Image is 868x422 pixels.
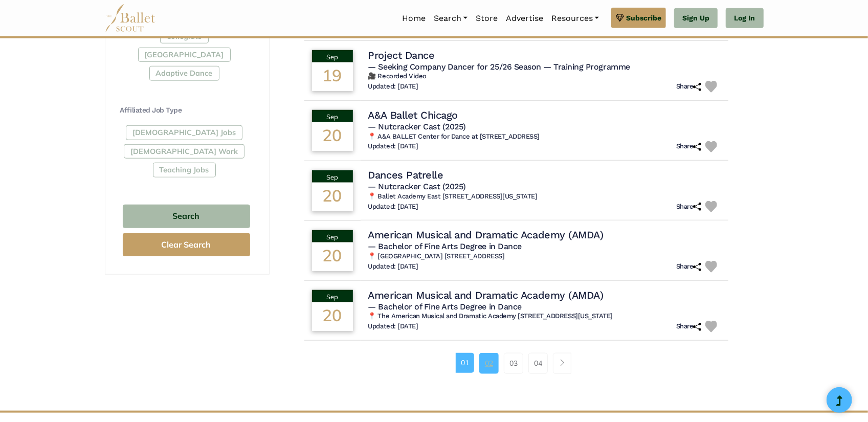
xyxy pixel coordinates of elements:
h4: Project Dance [368,49,435,62]
h6: 📍 [GEOGRAPHIC_DATA] [STREET_ADDRESS] [368,252,721,261]
div: Sep [312,230,353,242]
a: Sign Up [674,8,718,29]
a: 04 [528,353,548,373]
nav: Page navigation example [456,353,577,373]
div: 20 [312,242,353,271]
h4: A&A Ballet Chicago [368,108,458,122]
span: — Nutcracker Cast (2025) [368,122,466,131]
div: 20 [312,302,353,331]
h6: Updated: [DATE] [368,262,418,271]
div: 20 [312,122,353,151]
h6: Share [676,203,702,211]
h6: Share [676,262,702,271]
div: 20 [312,183,353,211]
a: Search [430,8,472,29]
h6: Updated: [DATE] [368,203,418,211]
a: Log In [726,8,763,29]
span: — Training Programme [543,62,630,72]
h4: American Musical and Dramatic Academy (AMDA) [368,288,604,302]
h6: 📍 A&A BALLET Center for Dance at [STREET_ADDRESS] [368,132,721,141]
a: Subscribe [611,8,666,28]
h6: Updated: [DATE] [368,322,418,331]
h6: 🎥 Recorded Video [368,72,721,81]
a: Resources [547,8,603,29]
span: — Seeking Company Dancer for 25/26 Season [368,62,541,72]
h6: Share [676,82,702,91]
h6: Updated: [DATE] [368,142,418,151]
a: Home [398,8,430,29]
div: Sep [312,110,353,122]
button: Clear Search [123,233,250,256]
div: Sep [312,50,353,62]
span: Subscribe [626,12,661,24]
a: Store [472,8,502,29]
h4: Dances Patrelle [368,168,443,182]
div: Sep [312,290,353,302]
h6: 📍 The American Musical and Dramatic Academy [STREET_ADDRESS][US_STATE] [368,312,721,321]
div: Sep [312,170,353,183]
h4: Affiliated Job Type [120,105,253,116]
div: 19 [312,62,353,91]
a: 02 [479,353,499,373]
span: — Bachelor of Fine Arts Degree in Dance [368,302,522,312]
h6: Share [676,142,702,151]
a: 01 [456,353,474,372]
h6: Share [676,322,702,331]
span: — Bachelor of Fine Arts Degree in Dance [368,241,522,251]
h4: American Musical and Dramatic Academy (AMDA) [368,228,604,241]
h6: 📍 Ballet Academy East [STREET_ADDRESS][US_STATE] [368,192,721,201]
img: gem.svg [616,12,624,24]
span: — Nutcracker Cast (2025) [368,182,466,191]
button: Search [123,205,250,229]
a: 03 [504,353,523,373]
a: Advertise [502,8,547,29]
h6: Updated: [DATE] [368,82,418,91]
